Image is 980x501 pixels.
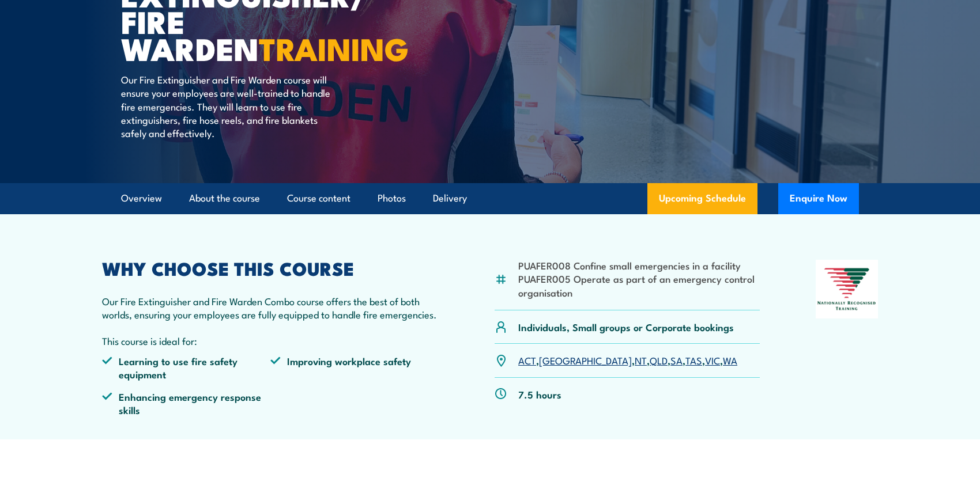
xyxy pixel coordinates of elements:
a: SA [670,353,683,367]
li: Improving workplace safety [270,354,439,381]
a: ACT [518,353,536,367]
a: WA [723,353,737,367]
a: Overview [121,183,162,214]
li: PUAFER008 Confine small emergencies in a facility [518,259,760,272]
p: This course is ideal for: [102,334,439,347]
li: PUAFER005 Operate as part of an emergency control organisation [518,272,760,299]
li: Learning to use fire safety equipment [102,354,270,381]
li: Enhancing emergency response skills [102,390,270,417]
button: Enquire Now [778,183,859,214]
p: Our Fire Extinguisher and Fire Warden course will ensure your employees are well-trained to handl... [121,73,331,140]
a: Photos [378,183,406,214]
p: 7.5 hours [518,388,561,401]
strong: TRAINING [259,24,409,71]
p: , , , , , , , [518,354,737,367]
a: VIC [705,353,720,367]
a: QLD [650,353,668,367]
a: TAS [685,353,702,367]
a: Course content [287,183,350,214]
img: Nationally Recognised Training logo. [816,260,878,318]
a: NT [635,353,647,367]
a: About the course [189,183,260,214]
p: Our Fire Extinguisher and Fire Warden Combo course offers the best of both worlds, ensuring your ... [102,294,439,321]
a: Upcoming Schedule [647,183,757,214]
a: Delivery [433,183,467,214]
p: Individuals, Small groups or Corporate bookings [518,320,734,333]
a: [GEOGRAPHIC_DATA] [539,353,632,367]
h2: WHY CHOOSE THIS COURSE [102,260,439,276]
